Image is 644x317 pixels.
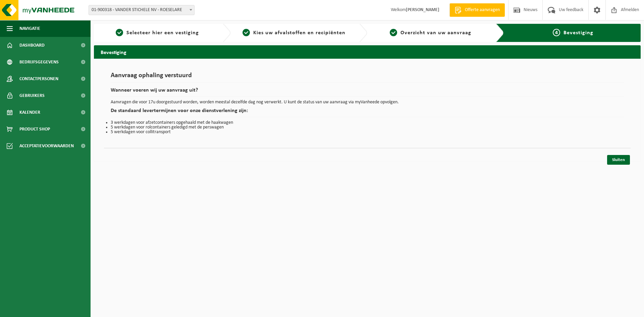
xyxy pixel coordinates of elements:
[19,121,50,138] span: Product Shop
[19,70,58,87] span: Contactpersonen
[3,302,112,317] iframe: chat widget
[111,130,624,135] li: 5 werkdagen voor collitransport
[19,37,45,54] span: Dashboard
[116,29,123,36] span: 1
[111,120,624,125] li: 3 werkdagen voor afzetcontainers opgehaald met de haakwagen
[243,29,250,36] span: 2
[89,5,194,15] span: 01-900318 - VANDER STICHELE NV - ROESELARE
[94,45,641,58] h2: Bevestiging
[19,87,45,104] span: Gebruikers
[111,88,624,97] h2: Wanneer voeren wij uw aanvraag uit?
[19,104,40,121] span: Kalender
[126,30,199,36] span: Selecteer hier een vestiging
[89,5,195,15] span: 01-900318 - VANDER STICHELE NV - ROESELARE
[406,7,439,12] strong: [PERSON_NAME]
[19,20,40,37] span: Navigatie
[607,155,630,165] a: Sluiten
[563,30,593,36] span: Bevestiging
[111,72,624,83] h1: Aanvraag ophaling verstuurd
[19,138,74,154] span: Acceptatievoorwaarden
[371,29,491,37] a: 3Overzicht van uw aanvraag
[111,100,624,105] p: Aanvragen die voor 17u doorgestuurd worden, worden meestal dezelfde dag nog verwerkt. U kunt de s...
[449,3,505,17] a: Offerte aanvragen
[234,29,354,37] a: 2Kies uw afvalstoffen en recipiënten
[97,29,217,37] a: 1Selecteer hier een vestiging
[253,30,345,36] span: Kies uw afvalstoffen en recipiënten
[111,125,624,130] li: 5 werkdagen voor rolcontainers geledigd met de perswagen
[400,30,471,36] span: Overzicht van uw aanvraag
[19,54,59,70] span: Bedrijfsgegevens
[390,29,397,36] span: 3
[463,7,501,13] span: Offerte aanvragen
[111,108,624,117] h2: De standaard levertermijnen voor onze dienstverlening zijn:
[553,29,560,36] span: 4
